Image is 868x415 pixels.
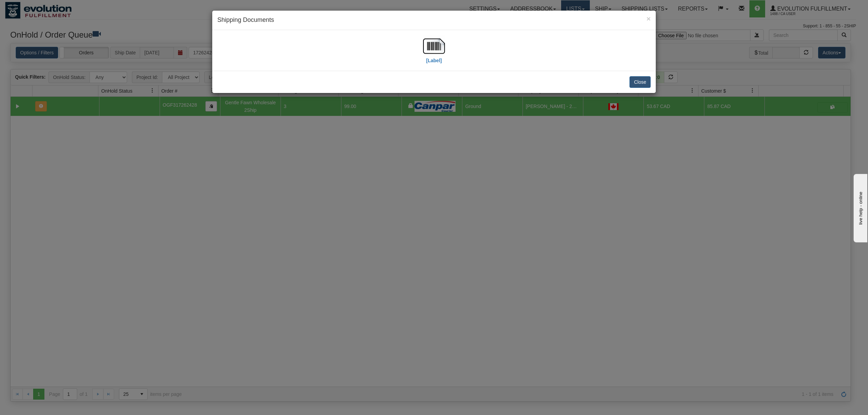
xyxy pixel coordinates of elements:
[852,173,867,242] iframe: chat widget
[5,6,63,11] div: live help - online
[423,43,445,63] a: [Label]
[647,15,651,22] button: Close
[647,15,651,23] span: ×
[217,16,651,25] h4: Shipping Documents
[629,76,651,88] button: Close
[426,57,442,64] label: [Label]
[423,35,445,57] img: barcode.jpg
